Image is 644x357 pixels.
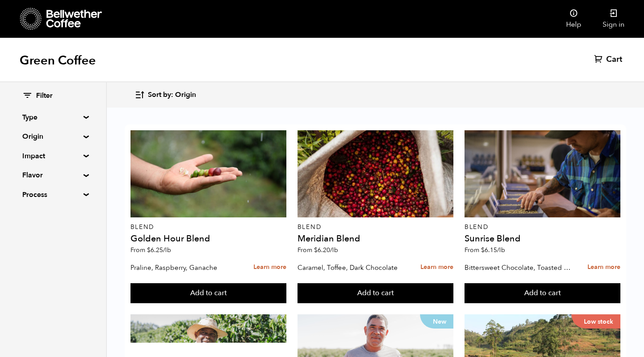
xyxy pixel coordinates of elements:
[298,224,453,230] p: Blend
[298,246,338,254] span: From
[465,283,620,304] button: Add to cart
[22,151,84,161] summary: Impact
[147,246,171,254] bdi: 6.25
[314,246,338,254] bdi: 6.20
[481,246,485,254] span: $
[298,234,453,243] h4: Meridian Blend
[571,314,620,329] p: Low stock
[130,224,286,230] p: Blend
[130,246,171,254] span: From
[594,54,624,65] a: Cart
[606,54,622,65] span: Cart
[135,84,196,105] button: Sort by: Origin
[22,189,84,200] summary: Process
[420,258,453,277] a: Learn more
[147,246,151,254] span: $
[163,246,171,254] span: /lb
[420,314,453,329] p: New
[314,246,318,254] span: $
[253,258,286,277] a: Learn more
[465,261,571,274] p: Bittersweet Chocolate, Toasted Marshmallow, Candied Orange, Praline
[22,112,84,123] summary: Type
[130,234,286,243] h4: Golden Hour Blend
[148,90,196,100] span: Sort by: Origin
[22,131,84,142] summary: Origin
[497,246,505,254] span: /lb
[36,91,53,101] span: Filter
[330,246,338,254] span: /lb
[130,261,236,274] p: Praline, Raspberry, Ganache
[298,283,453,304] button: Add to cart
[465,246,505,254] span: From
[465,224,620,230] p: Blend
[298,261,404,274] p: Caramel, Toffee, Dark Chocolate
[481,246,505,254] bdi: 6.15
[587,258,620,277] a: Learn more
[130,283,286,304] button: Add to cart
[465,234,620,243] h4: Sunrise Blend
[20,52,96,68] h1: Green Coffee
[22,170,84,181] summary: Flavor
